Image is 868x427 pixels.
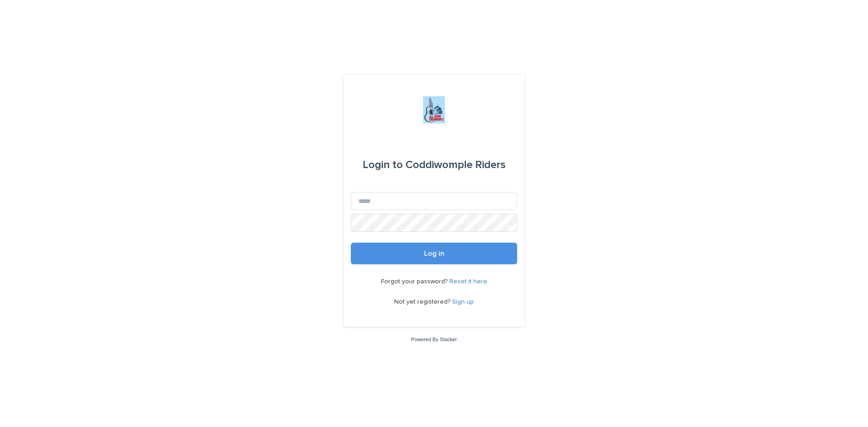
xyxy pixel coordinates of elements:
span: Login to [363,160,403,170]
span: Not yet registered? [394,299,452,305]
span: Forgot your password? [381,278,449,285]
div: Coddiwomple Riders [363,152,506,178]
button: Log in [351,243,517,264]
a: Powered By Stacker [411,337,457,342]
span: Log in [424,250,444,257]
a: Sign up [452,299,474,305]
a: Reset it here [449,278,487,285]
img: jxsLJbdS1eYBI7rVAS4p [423,96,445,123]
